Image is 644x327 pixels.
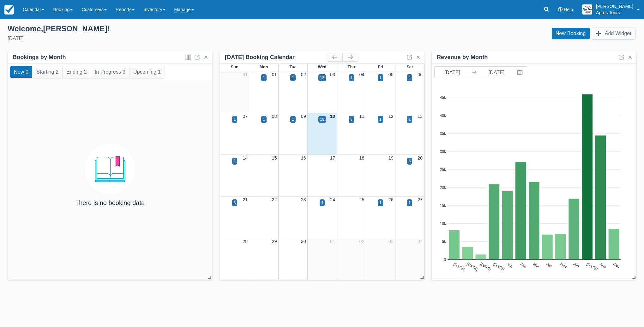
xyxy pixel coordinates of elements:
a: 12 [388,114,394,119]
div: [DATE] Booking Calendar [225,54,327,61]
div: 1 [263,75,265,81]
button: New 0 [10,66,32,78]
div: 18 [320,117,324,122]
img: A1 [582,4,592,15]
div: 1 [408,117,411,122]
a: 03 [388,239,394,244]
a: 03 [330,72,335,77]
div: Revenue by Month [437,54,488,61]
a: 22 [272,197,277,202]
button: In Progress 3 [91,66,129,78]
a: 20 [418,155,423,160]
a: 24 [330,197,335,202]
a: 16 [301,155,306,160]
button: Add Widget [592,28,635,39]
button: Starting 2 [33,66,62,78]
div: 12 [320,75,324,81]
input: End Date [479,67,514,78]
button: Ending 2 [63,66,90,78]
div: 1 [292,75,294,81]
a: 04 [418,239,423,244]
div: 1 [379,117,382,122]
button: Interact with the calendar and add the check-in date for your trip. [514,67,527,78]
a: 02 [301,72,306,77]
span: Sun [231,64,238,69]
a: 31 [243,72,248,77]
p: [PERSON_NAME] [596,3,633,9]
div: 3 [234,200,236,206]
div: Bookings by Month [13,54,66,61]
a: 14 [243,155,248,160]
img: booking.png [85,144,135,194]
a: 18 [359,155,364,160]
span: Sat [406,64,413,69]
p: Apres Tours [596,9,633,16]
button: Upcoming 1 [129,66,165,78]
div: Welcome , [PERSON_NAME] ! [8,24,317,33]
a: 04 [359,72,364,77]
div: 1 [379,75,382,81]
a: 27 [418,197,423,202]
a: 25 [359,197,364,202]
a: 09 [301,114,306,119]
a: 05 [388,72,394,77]
a: New Booking [552,28,590,39]
a: 08 [272,114,277,119]
div: 1 [234,158,236,164]
a: 11 [359,114,364,119]
div: 1 [234,117,236,122]
input: Start Date [435,67,470,78]
div: 2 [408,75,411,81]
div: [DATE] [8,35,317,42]
div: 5 [409,158,411,164]
a: 19 [388,155,394,160]
i: Help [558,7,563,12]
span: Fri [378,64,383,69]
h4: There is no booking data [75,199,145,206]
a: 30 [301,239,306,244]
span: Thu [348,64,355,69]
a: 21 [243,197,248,202]
span: Help [564,7,573,12]
img: checkfront-main-nav-mini-logo.png [4,5,14,15]
div: 1 [263,117,265,122]
div: 1 [379,200,382,206]
span: Mon [260,64,268,69]
a: 15 [272,155,277,160]
span: Wed [318,64,326,69]
a: 17 [330,155,335,160]
a: 23 [301,197,306,202]
a: 26 [388,197,394,202]
div: 8 [350,117,352,122]
div: 4 [321,200,323,206]
div: 1 [350,75,352,81]
span: Tue [290,64,297,69]
a: 01 [330,239,335,244]
a: 29 [272,239,277,244]
a: 10 [330,114,335,119]
div: 1 [408,200,411,206]
a: 13 [418,114,423,119]
a: 01 [272,72,277,77]
a: 28 [243,239,248,244]
a: 02 [359,239,364,244]
a: 06 [418,72,423,77]
div: 1 [292,117,294,122]
a: 07 [243,114,248,119]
